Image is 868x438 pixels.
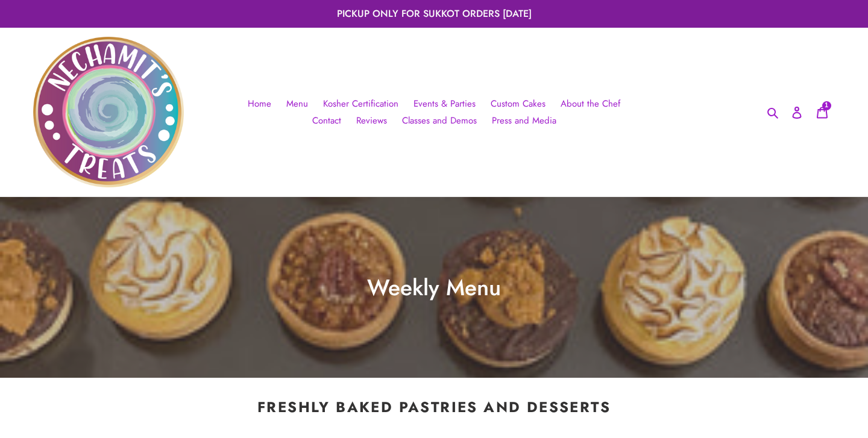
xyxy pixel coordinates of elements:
a: Classes and Demos [396,112,483,130]
span: Reviews [356,114,387,128]
a: About the Chef [555,95,626,113]
a: Custom Cakes [485,95,552,113]
span: Home [248,97,271,111]
a: Kosher Certification [317,95,404,113]
a: Reviews [350,112,393,130]
strong: Freshly baked pastries and desserts [257,396,611,418]
a: Press and Media [486,112,562,130]
span: Classes and Demos [402,114,477,128]
span: Weekly Menu [367,271,501,304]
span: Kosher Certification [323,97,398,111]
span: About the Chef [561,97,620,111]
span: Events & Parties [414,97,476,111]
a: 1 [810,99,835,125]
span: Custom Cakes [491,97,546,111]
span: Contact [312,114,341,128]
span: Menu [286,97,308,111]
a: Home [242,95,277,113]
a: Menu [280,95,314,113]
span: 1 [825,102,828,108]
a: Contact [306,112,347,130]
a: Events & Parties [407,95,482,113]
span: Press and Media [492,114,556,128]
img: Nechamit&#39;s Treats [33,37,184,187]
